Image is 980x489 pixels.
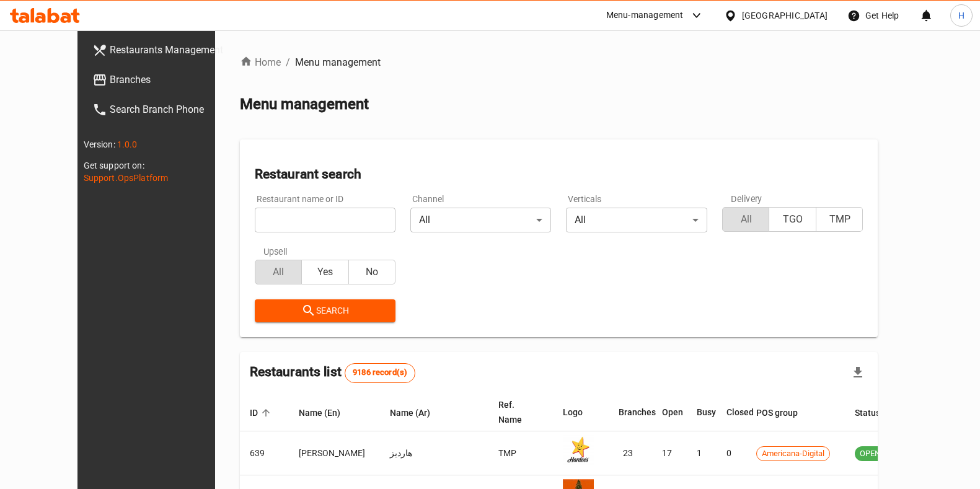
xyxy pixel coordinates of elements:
td: هارديز [380,431,488,475]
span: ID [250,405,274,420]
span: Name (En) [299,405,356,420]
label: Delivery [731,195,762,203]
span: No [354,263,391,281]
th: Open [652,394,687,431]
a: Home [240,55,281,70]
a: Restaurants Management [82,35,241,65]
td: 0 [717,431,746,475]
label: Upsell [263,247,288,256]
h2: Menu management [240,95,369,115]
span: Menu management [295,55,381,70]
span: All [260,263,298,281]
h2: Restaurant search [255,165,863,183]
span: 9186 record(s) [345,367,415,379]
span: Search Branch Phone [110,102,231,117]
button: Search [255,299,395,322]
span: All [728,211,765,229]
td: [PERSON_NAME] [289,431,380,475]
img: Hardee's [563,435,594,466]
span: Americana-Digital [757,446,829,460]
th: Logo [553,394,609,431]
span: Name (Ar) [390,405,446,420]
span: TGO [774,211,811,229]
h2: Restaurants list [250,363,416,382]
button: Yes [301,260,349,284]
td: 1 [687,431,717,475]
span: TMP [821,211,859,229]
button: All [722,207,770,232]
span: Search [265,303,386,319]
div: Export file [843,358,873,387]
span: 1.0.0 [117,139,138,149]
span: Version: [84,139,115,149]
div: All [566,208,707,232]
td: 23 [609,431,652,475]
div: [GEOGRAPHIC_DATA] [742,9,828,22]
th: Closed [717,394,746,431]
span: Status [855,405,896,420]
div: All [410,208,551,232]
li: / [286,55,290,70]
span: OPEN [855,446,885,460]
div: Menu-management [606,8,684,23]
div: Total records count [345,363,415,383]
span: Branches [110,73,231,87]
button: TMP [816,207,863,232]
span: POS group [756,405,814,420]
span: Restaurants Management [110,43,231,58]
th: Branches [609,394,652,431]
a: Support.OpsPlatform [84,173,169,183]
span: Ref. Name [498,397,538,427]
button: All [255,260,302,284]
button: TGO [769,207,816,232]
td: 17 [652,431,687,475]
nav: breadcrumb [240,55,878,70]
div: OPEN [855,446,885,461]
a: Search Branch Phone [82,95,241,125]
a: Branches [82,65,241,95]
th: Busy [687,394,717,431]
td: TMP [488,431,553,475]
button: No [348,260,396,284]
span: Get support on: [84,161,144,170]
span: H [958,9,965,22]
span: Yes [307,263,344,281]
td: 639 [240,431,289,475]
input: Search for restaurant name or ID.. [255,208,395,232]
